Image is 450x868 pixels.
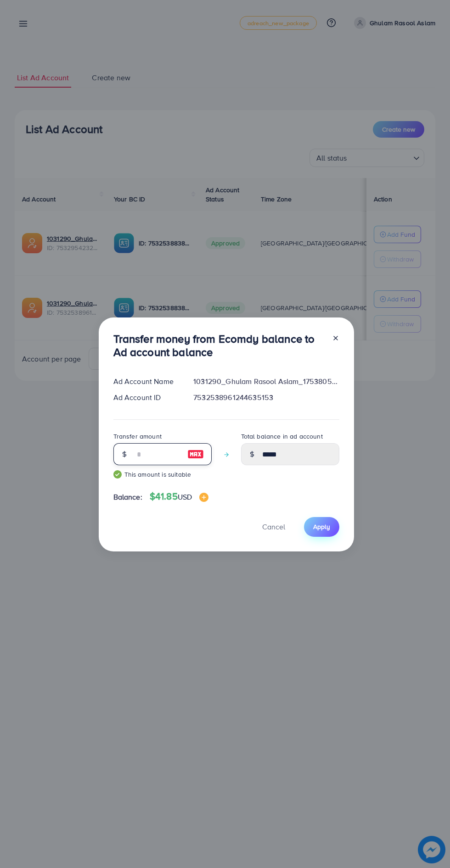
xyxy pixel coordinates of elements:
span: USD [178,492,192,502]
label: Transfer amount [113,432,162,441]
h4: $41.85 [150,491,208,502]
span: Apply [313,522,330,531]
span: Cancel [262,522,285,532]
div: 7532538961244635153 [186,392,346,403]
img: guide [113,470,122,479]
small: This amount is suitable [113,470,212,479]
span: Balance: [113,492,142,502]
img: image [187,449,204,460]
div: Ad Account ID [106,392,186,403]
div: Ad Account Name [106,376,186,387]
label: Total balance in ad account [241,432,323,441]
div: 1031290_Ghulam Rasool Aslam_1753805901568 [186,376,346,387]
h3: Transfer money from Ecomdy balance to Ad account balance [113,332,325,359]
button: Cancel [251,517,297,537]
img: image [199,493,208,502]
button: Apply [304,517,339,537]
